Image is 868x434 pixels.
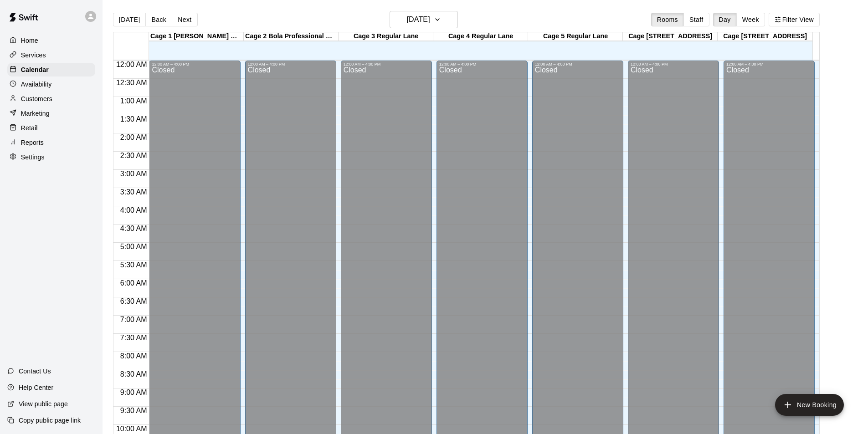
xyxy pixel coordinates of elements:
span: 8:00 AM [118,352,149,360]
p: View public page [19,399,68,408]
p: Retail [21,123,38,133]
div: Cage 2 Bola Professional Machine [244,32,339,41]
button: Next [172,13,197,26]
span: 7:00 AM [118,316,149,323]
p: Marketing [21,109,50,118]
div: 12:00 AM – 4:00 PM [631,62,716,66]
span: 9:30 AM [118,407,149,414]
p: Settings [21,153,45,162]
p: Availability [21,80,52,89]
button: Week [736,13,765,26]
span: 5:00 AM [118,243,149,250]
button: [DATE] [390,11,458,28]
a: Marketing [7,107,95,120]
p: Services [21,51,46,60]
div: Cage 5 Regular Lane [528,32,623,41]
span: 2:30 AM [118,152,149,159]
p: Help Center [19,383,53,392]
button: Filter View [769,13,820,26]
button: add [775,394,844,416]
p: Copy public page link [19,416,81,425]
button: Day [713,13,737,26]
a: Home [7,34,95,47]
div: 12:00 AM – 4:00 PM [248,62,334,66]
div: Cage 3 Regular Lane [339,32,433,41]
span: 10:00 AM [114,425,149,433]
a: Services [7,48,95,62]
a: Settings [7,150,95,164]
a: Customers [7,92,95,106]
button: Staff [683,13,709,26]
div: 12:00 AM – 4:00 PM [726,62,812,66]
span: 2:00 AM [118,133,149,141]
p: Reports [21,138,44,147]
div: 12:00 AM – 4:00 PM [439,62,525,66]
div: Cage [STREET_ADDRESS] [718,32,812,41]
div: Cage [STREET_ADDRESS] [623,32,718,41]
button: Rooms [651,13,684,26]
div: Cage 4 Regular Lane [433,32,528,41]
span: 1:30 AM [118,115,149,123]
span: 3:00 AM [118,170,149,178]
a: Availability [7,77,95,91]
span: 9:00 AM [118,388,149,396]
span: 3:30 AM [118,188,149,196]
span: 12:00 AM [114,61,149,68]
p: Customers [21,94,52,103]
div: 12:00 AM – 4:00 PM [535,62,621,66]
span: 7:30 AM [118,334,149,342]
div: 12:00 AM – 4:00 PM [344,62,429,66]
span: 8:30 AM [118,370,149,378]
a: Reports [7,136,95,149]
p: Home [21,36,38,45]
span: 12:30 AM [114,79,149,87]
h6: [DATE] [407,13,430,26]
span: 6:30 AM [118,297,149,305]
a: Retail [7,121,95,135]
a: Calendar [7,63,95,77]
div: 12:00 AM – 4:00 PM [152,62,237,66]
span: 4:30 AM [118,225,149,232]
button: [DATE] [113,13,146,26]
div: Cage 1 [PERSON_NAME] Machine [149,32,244,41]
button: Back [145,13,172,26]
p: Calendar [21,65,49,74]
p: Contact Us [19,367,51,376]
span: 1:00 AM [118,97,149,105]
span: 6:00 AM [118,279,149,287]
span: 4:00 AM [118,206,149,214]
span: 5:30 AM [118,261,149,269]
